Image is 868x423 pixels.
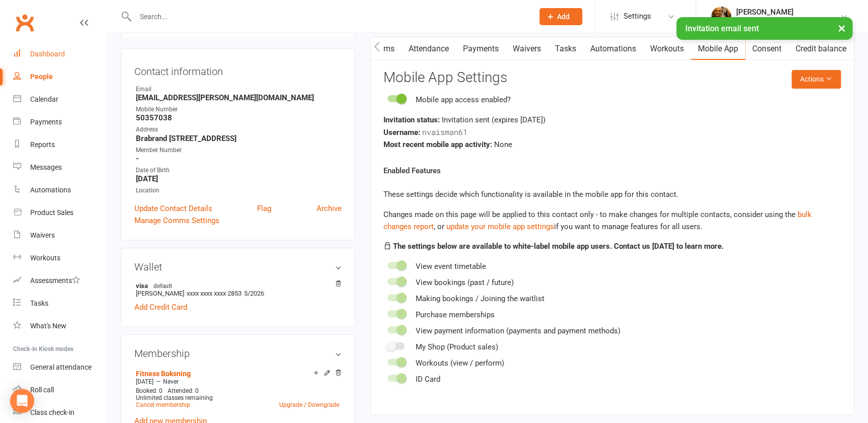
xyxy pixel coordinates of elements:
strong: [EMAIL_ADDRESS][PERSON_NAME][DOMAIN_NAME] [136,93,342,102]
div: Tasks [30,299,48,307]
span: (expires [DATE] ) [492,115,545,124]
div: Email [136,85,342,94]
a: Reports [13,133,106,156]
div: [PERSON_NAME] [736,8,840,17]
strong: Username: [383,128,420,137]
a: Flag [257,202,271,215]
div: Mobile app access enabled? [416,94,511,106]
a: bulk changes report [383,210,812,231]
strong: - [136,154,342,163]
span: [DATE] [136,378,153,385]
span: Attended: 0 [168,387,199,394]
div: Calendar [30,95,58,103]
div: Location [136,186,342,195]
a: Messages [13,156,106,179]
a: General attendance kiosk mode [13,356,106,379]
span: xxxx xxxx xxxx 2853 [187,290,242,297]
button: Add [539,8,582,25]
div: Messages [30,163,62,171]
div: Address [136,125,342,134]
a: Archive [317,202,342,215]
div: Mobile Number [136,105,342,114]
a: Roll call [13,379,106,401]
span: Workouts (view / perform) [416,359,504,368]
a: Automations [13,179,106,201]
label: Enabled Features [383,165,441,177]
a: Clubworx [12,10,37,35]
span: nvaisman61 [422,127,467,137]
span: ID Card [416,375,440,384]
a: Workouts [13,247,106,269]
span: , or [383,210,812,231]
a: Payments [13,111,106,133]
strong: visa [136,281,337,290]
div: Invitation email sent [676,17,852,40]
div: Reports [30,140,55,149]
span: My Shop (Product sales) [416,342,498,351]
div: Assessments [30,276,80,285]
a: Dashboard [13,43,106,65]
span: Making bookings / Joining the waitlist [416,294,544,303]
div: Class check-in [30,408,74,416]
a: Calendar [13,88,106,111]
div: General attendance [30,363,92,371]
a: Assessments [13,269,106,292]
div: Payments [30,118,62,126]
div: — [133,378,342,386]
h3: Membership [134,348,342,359]
p: These settings decide which functionality is available in the mobile app for this contact. [383,188,841,200]
div: What's New [30,322,66,330]
strong: Invitation status: [383,115,440,124]
a: What's New [13,315,106,337]
a: Workouts [643,37,691,60]
span: 5/2026 [244,290,264,297]
span: View payment information (payments and payment methods) [416,326,620,335]
div: Waivers [30,231,55,239]
span: Purchase memberships [416,310,495,319]
span: Unlimited classes remaining [136,394,213,401]
a: update your mobile app settings [446,222,554,231]
a: Update Contact Details [134,202,212,215]
div: Member Number [136,146,342,155]
a: Attendance [402,37,456,60]
h3: Wallet [134,261,342,272]
a: Automations [583,37,643,60]
span: View event timetable [416,262,486,271]
a: Manage Comms Settings [134,215,219,227]
input: Search... [132,10,526,24]
a: Cancel membership [136,401,190,408]
div: Product Sales [30,208,73,217]
h3: Mobile App Settings [383,70,841,86]
a: Mobile App [691,37,745,60]
button: Actions [792,70,841,88]
a: Add Credit Card [134,301,187,313]
a: Tasks [13,292,106,315]
li: [PERSON_NAME] [134,280,342,299]
span: Settings [623,5,651,28]
a: Tasks [548,37,583,60]
strong: Brabrand [STREET_ADDRESS] [136,134,342,143]
div: Automations [30,186,71,194]
span: View bookings (past / future) [416,278,514,287]
div: People [30,73,53,81]
div: Invitation sent [383,114,841,126]
span: Never [163,378,179,385]
a: Product Sales [13,201,106,224]
div: Krav Maga [GEOGRAPHIC_DATA] [736,17,840,26]
a: Fitness Boksning [136,370,191,378]
strong: [DATE] [136,174,342,183]
span: Booked: 0 [136,387,163,394]
span: default [150,281,175,290]
div: Dashboard [30,50,65,58]
a: Waivers [13,224,106,247]
button: × [833,17,851,39]
div: Roll call [30,386,54,394]
div: Changes made on this page will be applied to this contact only - to make changes for multiple con... [383,208,841,233]
a: Waivers [506,37,548,60]
a: People [13,65,106,88]
div: Date of Birth [136,166,342,175]
strong: Most recent mobile app activity: [383,140,492,149]
img: thumb_image1537003722.png [711,7,731,27]
strong: The settings below are available to white-label mobile app users. Contact us [DATE] to learn more. [393,242,724,251]
a: Credit balance [788,37,853,60]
